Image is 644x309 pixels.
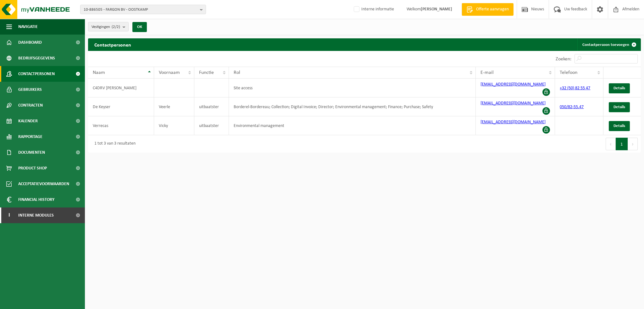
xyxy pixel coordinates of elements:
td: uitbaatster [194,116,229,135]
span: Voornaam [159,70,180,75]
div: 1 tot 3 van 3 resultaten [91,138,136,150]
td: Verrecas [88,116,154,135]
span: E-mail [480,70,494,75]
span: Rol [234,70,240,75]
span: Offerte aanvragen [475,6,510,13]
label: Zoeken: [556,57,571,62]
td: Borderel-Bordereau; Collection; Digital Invoice; Director; Environmental management; Finance; Pur... [229,97,476,116]
label: Interne informatie [353,5,394,14]
button: Next [628,138,638,150]
strong: [PERSON_NAME] [421,7,452,12]
span: Details [613,105,625,109]
a: Details [609,83,630,93]
span: Financial History [18,192,54,207]
count: (2/2) [112,25,120,29]
a: Details [609,102,630,112]
a: +32 (50) 82 55 47 [560,86,590,91]
button: Previous [606,138,616,150]
h2: Contactpersonen [88,38,137,51]
span: 10-886505 - FARGON BV - OOSTKAMP [84,5,197,14]
span: Product Shop [18,160,47,176]
span: I [6,207,12,223]
td: Site access [229,79,476,97]
span: Documenten [18,145,45,160]
button: OK [132,22,147,32]
a: [EMAIL_ADDRESS][DOMAIN_NAME] [480,101,546,106]
a: [EMAIL_ADDRESS][DOMAIN_NAME] [480,120,546,124]
span: Contracten [18,97,43,113]
a: 050/82;55.47 [560,105,584,109]
span: Naam [93,70,105,75]
button: Vestigingen(2/2) [88,22,129,31]
span: Kalender [18,113,38,129]
span: Contactpersonen [18,66,55,82]
td: Veerle [154,97,194,116]
td: Vicky [154,116,194,135]
span: Interne modules [18,207,54,223]
a: Contactpersoon toevoegen [577,38,640,51]
a: Details [609,121,630,131]
a: [EMAIL_ADDRESS][DOMAIN_NAME] [480,82,546,87]
span: Telefoon [560,70,577,75]
span: Navigatie [18,19,38,35]
td: C4DRV [PERSON_NAME] [88,79,154,97]
span: Acceptatievoorwaarden [18,176,69,192]
span: Functie [199,70,214,75]
td: Environmental management [229,116,476,135]
td: De Keyser [88,97,154,116]
button: 1 [616,138,628,150]
span: Bedrijfsgegevens [18,50,55,66]
td: uitbaatster [194,97,229,116]
span: Gebruikers [18,82,42,97]
button: 10-886505 - FARGON BV - OOSTKAMP [80,5,206,14]
span: Details [613,124,625,128]
span: Dashboard [18,35,42,50]
span: Vestigingen [92,22,120,32]
span: Rapportage [18,129,42,145]
span: Details [613,86,625,90]
a: Offerte aanvragen [462,3,514,16]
